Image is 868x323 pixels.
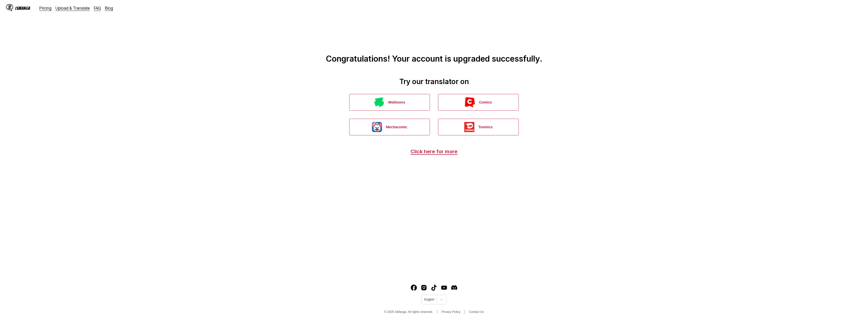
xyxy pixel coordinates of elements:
[4,5,864,64] h1: Congratulations! Your account is upgraded successfully.
[411,285,417,291] a: Facebook
[15,6,30,11] div: IsManga
[465,97,475,107] img: Comico
[438,94,519,111] button: Comico
[4,77,864,86] h2: Try our translator on
[94,6,101,11] a: FAQ
[6,4,39,12] a: IsManga LogoIsManga
[431,285,437,291] img: IsManga TikTok
[421,285,427,291] a: Instagram
[39,6,51,11] a: Pricing
[464,122,474,132] img: Toomics
[424,298,425,301] input: Select language
[442,310,460,314] a: Privacy Policy
[421,285,427,291] img: IsManga Instagram
[469,310,484,314] a: Contact Us
[438,119,519,135] button: Toomics
[451,285,457,291] a: Discord
[431,285,437,291] a: TikTok
[349,119,430,135] button: Mechacomic
[411,148,457,155] a: Click here for more
[451,285,457,291] img: IsManga Discord
[411,285,417,291] img: IsManga Facebook
[372,122,382,132] img: Mechacomic
[441,285,447,291] a: Youtube
[374,97,384,107] img: Webtoons
[441,285,447,291] img: IsManga YouTube
[105,6,113,11] a: Blog
[349,94,430,111] button: Webtoons
[6,4,13,11] img: IsManga Logo
[56,6,90,11] a: Upload & Translate
[384,310,433,314] span: © 2025 IsManga. All rights reserved.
